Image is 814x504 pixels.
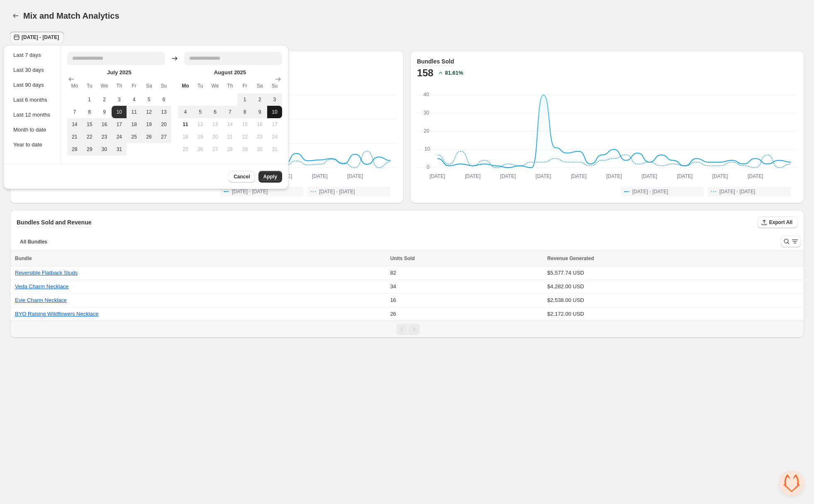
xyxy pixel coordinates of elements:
[127,93,141,106] button: Thursday July 4 2025
[708,187,791,197] button: [DATE] - [DATE]
[424,110,429,116] text: 30
[10,32,64,43] button: [DATE] - [DATE]
[178,118,193,131] button: Today Sunday August 11 2025
[319,188,355,195] span: [DATE] - [DATE]
[252,78,267,93] th: Saturday
[208,143,223,156] button: Tuesday August 27 2025
[15,270,78,276] button: Reversible Flatback Studs
[208,131,223,143] button: Tuesday August 20 2025
[15,311,99,317] button: BYO Raising Wildflowers Necklace
[97,106,112,118] button: Tuesday July 9 2025
[10,321,804,338] nav: Pagination
[67,68,171,78] caption: July 2025
[156,131,171,143] button: Saturday July 27 2025
[390,254,414,263] span: Units Sold
[178,143,193,156] button: Sunday August 25 2025
[67,143,82,156] button: Sunday July 28 2025
[748,173,763,179] text: [DATE]
[429,173,445,179] text: [DATE]
[390,283,396,290] span: 34
[237,106,252,118] button: Thursday August 8 2025
[234,173,250,180] span: Cancel
[13,111,50,119] div: Last 12 months
[13,126,50,134] div: Month to date
[67,106,82,118] button: Sunday July 7 2025
[112,143,127,156] button: Wednesday July 31 2025
[13,81,50,89] div: Last 90 days
[17,218,91,226] h3: Bundles Sold and Revenue
[424,146,430,152] text: 10
[67,118,82,131] button: Sunday July 14 2025
[193,131,208,143] button: Monday August 19 2025
[252,143,267,156] button: Friday August 30 2025
[237,78,252,93] th: Friday
[82,143,97,156] button: Monday July 29 2025
[22,34,59,41] span: [DATE] - [DATE]
[252,131,267,143] button: Friday August 23 2025
[547,297,584,303] span: $2,538.00 USD
[621,187,704,197] button: [DATE] - [DATE]
[82,78,97,93] th: Tuesday
[222,118,237,131] button: Wednesday August 14 2025
[267,131,282,143] button: Saturday August 24 2025
[547,254,602,263] button: Revenue Generated
[127,131,141,143] button: Thursday July 25 2025
[547,254,594,263] span: Revenue Generated
[258,171,282,183] button: Apply
[641,173,657,179] text: [DATE]
[263,173,277,180] span: Apply
[97,78,112,93] th: Wednesday
[307,187,390,197] button: [DATE] - [DATE]
[677,173,693,179] text: [DATE]
[267,143,282,156] button: Saturday August 31 2025
[141,131,156,143] button: Friday July 26 2025
[632,188,668,195] span: [DATE] - [DATE]
[237,143,252,156] button: Thursday August 29 2025
[390,311,396,317] span: 26
[781,236,801,247] button: Search and filter results
[13,96,50,104] div: Last 6 months
[82,93,97,106] button: Monday July 1 2025
[277,173,292,179] text: [DATE]
[13,51,50,59] div: Last 7 days
[267,93,282,106] button: Saturday August 3 2025
[178,106,193,118] button: Sunday August 4 2025
[15,283,68,290] button: Veda Charm Necklace
[769,219,792,226] span: Export All
[424,128,429,134] text: 20
[390,270,396,276] span: 82
[222,78,237,93] th: Thursday
[156,118,171,131] button: Saturday July 20 2025
[417,57,454,66] h3: Bundles Sold
[312,173,328,179] text: [DATE]
[252,118,267,131] button: Friday August 16 2025
[222,106,237,118] button: Wednesday August 7 2025
[97,118,112,131] button: Tuesday July 16 2025
[500,173,516,179] text: [DATE]
[267,78,282,93] th: Sunday
[424,92,429,97] text: 40
[82,106,97,118] button: Monday July 8 2025
[267,106,282,118] button: Saturday August 10 2025
[547,270,584,276] span: $5,577.74 USD
[156,78,171,93] th: Sunday
[67,131,82,143] button: Sunday July 21 2025
[156,93,171,106] button: Saturday July 6 2025
[417,66,433,80] h2: 158
[82,131,97,143] button: Monday July 22 2025
[97,93,112,106] button: Tuesday July 2 2025
[193,118,208,131] button: Monday August 12 2025
[758,217,797,229] div: Export All
[178,78,193,93] th: Monday
[237,93,252,106] button: Thursday August 1 2025
[141,93,156,106] button: Friday July 5 2025
[427,164,430,170] text: 0
[571,173,587,179] text: [DATE]
[208,78,223,93] th: Wednesday
[112,78,127,93] th: Thursday
[193,78,208,93] th: Tuesday
[606,173,622,179] text: [DATE]
[112,118,127,131] button: Wednesday July 17 2025
[758,217,797,228] button: Export All
[252,106,267,118] button: Friday August 9 2025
